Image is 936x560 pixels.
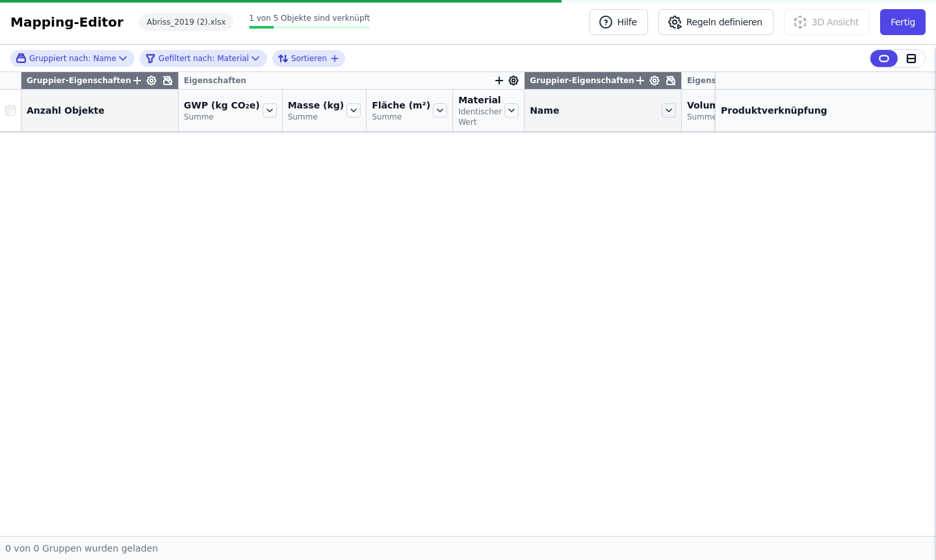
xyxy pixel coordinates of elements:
button: Regeln definieren [658,9,773,35]
span: Anzahl Objekte [27,104,105,117]
div: Mapping-Editor [10,13,123,31]
span: Material [458,94,502,107]
span: Volumen (m³) [687,99,757,112]
span: Gefiltert nach: [159,53,214,64]
span: GWP (kg CO₂e) [184,99,260,112]
div: Name [16,53,116,64]
span: Summe [372,112,430,122]
span: 1 von 5 Objekte sind verknüpft [249,14,370,23]
span: Gruppier-Eigenschaften [27,75,131,86]
span: Masse (kg) [288,99,344,112]
span: Sortieren [291,53,327,64]
span: Summe [687,112,757,122]
span: Summe [288,112,344,122]
span: Name [530,104,559,117]
span: Fläche (m²) [372,99,430,112]
button: 3D Ansicht [784,9,870,35]
span: Eigenschaften [687,75,749,86]
span: Identischer Wert [458,107,502,127]
span: Gruppiert nach: [29,53,90,64]
div: Material [145,51,249,66]
button: Hilfe [590,9,648,35]
span: Summe [184,112,260,122]
div: Produktverknüpfung [721,104,931,117]
span: Gruppier-Eigenschaften [530,75,634,86]
span: Eigenschaften [184,75,246,86]
div: Abriss_2019 (2).xlsx [139,13,234,31]
button: Fertig [880,9,926,35]
button: Sortieren [278,51,340,66]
